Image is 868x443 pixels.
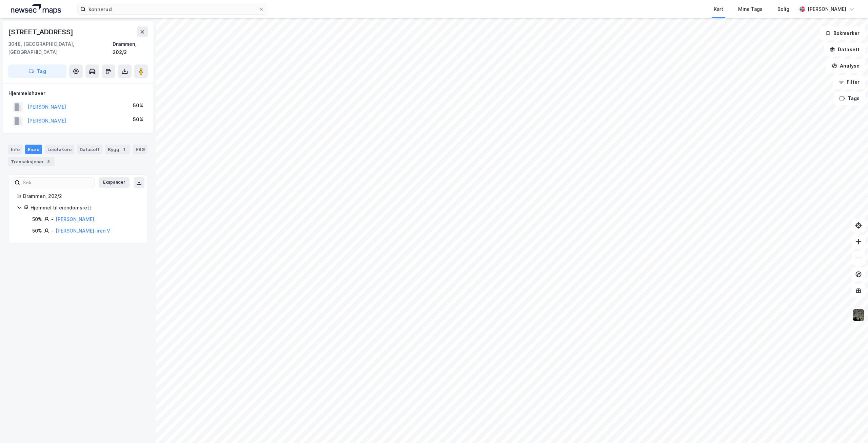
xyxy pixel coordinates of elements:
[8,157,55,166] div: Transaksjoner
[133,145,147,154] div: ESG
[51,227,54,235] div: -
[31,204,139,212] div: Hjemmel til eiendomsrett
[8,40,113,56] div: 3048, [GEOGRAPHIC_DATA], [GEOGRAPHIC_DATA]
[20,178,94,188] input: Søk
[834,92,865,105] button: Tags
[133,115,143,124] div: 50%
[23,192,139,200] div: Drammen, 202/2
[824,43,865,56] button: Datasett
[834,410,868,443] div: Kontrollprogram for chat
[45,145,74,154] div: Leietakere
[833,75,865,89] button: Filter
[8,89,147,97] div: Hjemmelshaver
[121,146,127,153] div: 1
[8,64,66,78] button: Tag
[826,59,865,73] button: Analyse
[133,101,143,110] div: 50%
[99,177,130,188] button: Ekspander
[32,215,42,223] div: 50%
[808,5,846,13] div: [PERSON_NAME]
[738,5,763,13] div: Mine Tags
[113,40,148,56] div: Drammen, 202/2
[8,26,75,37] div: [STREET_ADDRESS]
[25,145,42,154] div: Eiere
[714,5,723,13] div: Kart
[105,145,130,154] div: Bygg
[8,145,22,154] div: Info
[56,216,94,222] a: [PERSON_NAME]
[777,5,789,13] div: Bolig
[834,410,868,443] iframe: Chat Widget
[820,26,865,40] button: Bokmerker
[77,145,102,154] div: Datasett
[852,309,865,321] img: 9k=
[32,227,42,235] div: 50%
[56,228,110,234] a: [PERSON_NAME]-iren V
[11,4,61,14] img: logo.a4113a55bc3d86da70a041830d287a7e.svg
[51,215,54,223] div: -
[86,4,259,14] input: Søk på adresse, matrikkel, gårdeiere, leietakere eller personer
[45,158,52,165] div: 3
